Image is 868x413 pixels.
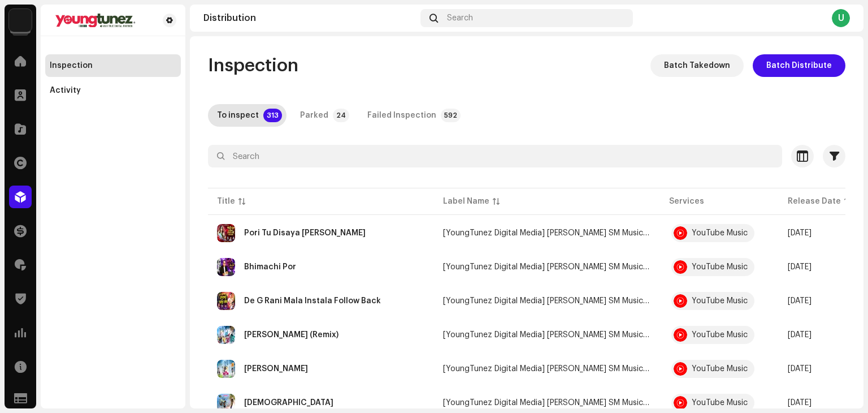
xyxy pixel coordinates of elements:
div: Parked [300,104,328,127]
p-badge: 313 [263,109,282,122]
div: [YoungTunez Digital Media] [PERSON_NAME] SM Music Production [443,399,651,407]
div: Bhimachi Por [244,263,296,271]
span: [YoungTunez Digital Media] Sonu Maharaj SM Music Production [443,263,651,271]
div: Activity [50,86,81,95]
span: Search [447,14,473,23]
p-badge: 24 [333,109,349,122]
div: [YoungTunez Digital Media] [PERSON_NAME] SM Music Production [443,297,651,305]
span: May 16, 2025 [788,365,811,373]
span: Jun 13, 2025 [788,229,811,237]
div: Release Date [788,196,841,207]
span: May 16, 2025 [788,331,811,339]
div: YouTube Music [692,297,748,305]
img: f473c325-7516-4715-8c23-06464838451c [50,14,145,27]
div: Ved [244,399,333,407]
input: Search [208,145,782,167]
span: Batch Distribute [766,54,832,77]
img: b897b8dd-ff49-4c99-98ab-6b6eb75de823 [217,326,235,344]
div: To inspect [217,104,259,127]
button: Batch Takedown [650,54,744,77]
div: [YoungTunez Digital Media] [PERSON_NAME] SM Music Production [443,365,651,373]
re-m-nav-item: Activity [45,79,181,102]
img: 108e1686-63f3-4fe8-b903-9555197d8daa [217,292,235,310]
div: Mazi Maina (Remix) [244,331,338,339]
img: 6b576b86-2b56-4672-9ac4-35c17631c64c [9,9,32,32]
div: YouTube Music [692,331,748,339]
span: [YoungTunez Digital Media] Sonu Maharaj SM Music Production [443,365,651,373]
span: Batch Takedown [664,54,730,77]
span: May 16, 2025 [788,263,811,271]
div: Label Name [443,196,489,207]
span: May 16, 2025 [788,399,811,407]
button: Batch Distribute [753,54,845,77]
div: [YoungTunez Digital Media] [PERSON_NAME] SM Music Production [443,331,651,339]
div: Failed Inspection [367,104,436,127]
div: Distribution [203,14,416,23]
span: Inspection [208,54,298,77]
div: Inspection [50,61,93,70]
div: Title [217,196,235,207]
span: [YoungTunez Digital Media] Sonu Maharaj SM Music Production [443,331,651,339]
img: dca41fa3-5cac-4512-9e2d-a374f641aa18 [217,224,235,242]
span: [YoungTunez Digital Media] Sonu Maharaj SM Music Production [443,399,651,407]
span: [YoungTunez Digital Media] Sonu Maharaj SM Music Production [443,297,651,305]
div: Pori Tu Disaya Hay Lai Kadak [244,229,366,237]
re-m-nav-item: Inspection [45,54,181,77]
div: U [832,9,850,27]
img: 5829da91-fa16-4bd0-b2e1-791dbea7b687 [217,258,235,276]
span: [YoungTunez Digital Media] Sonu Maharaj SM Music Production [443,229,651,237]
div: De G Rani Mala Instala Follow Back [244,297,381,305]
div: YouTube Music [692,263,748,271]
div: Mazi Maina [244,365,308,373]
div: [YoungTunez Digital Media] [PERSON_NAME] SM Music Production [443,263,651,271]
div: YouTube Music [692,229,748,237]
img: 7855766a-6a71-4032-80d9-7ab3587bf06b [217,360,235,378]
div: [YoungTunez Digital Media] [PERSON_NAME] SM Music Production [443,229,651,237]
span: May 16, 2025 [788,297,811,305]
div: YouTube Music [692,365,748,373]
div: YouTube Music [692,399,748,407]
img: 10f113fd-ab55-47d7-b47c-25fc80f565e1 [217,394,235,412]
p-badge: 592 [441,109,461,122]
